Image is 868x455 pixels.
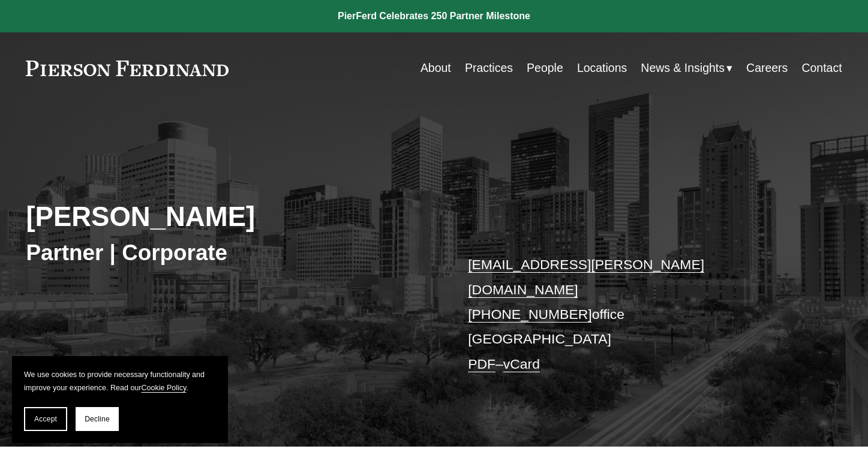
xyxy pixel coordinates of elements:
span: Decline [85,415,110,423]
span: News & Insights [641,58,725,79]
h2: [PERSON_NAME] [26,200,434,233]
a: [EMAIL_ADDRESS][PERSON_NAME][DOMAIN_NAME] [468,257,704,297]
button: Decline [76,407,119,431]
a: Careers [746,56,788,80]
a: Practices [465,56,513,80]
section: Cookie banner [12,356,228,443]
p: We use cookies to provide necessary functionality and improve your experience. Read our . [24,368,216,395]
span: Accept [34,415,57,423]
button: Accept [24,407,67,431]
a: folder dropdown [641,56,732,80]
a: PDF [468,356,495,372]
a: Contact [801,56,842,80]
a: Cookie Policy [141,384,186,392]
a: About [421,56,451,80]
h3: Partner | Corporate [26,239,434,267]
a: Locations [577,56,627,80]
p: office [GEOGRAPHIC_DATA] – [468,252,808,376]
a: vCard [503,356,540,372]
a: People [527,56,563,80]
a: [PHONE_NUMBER] [468,306,591,322]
